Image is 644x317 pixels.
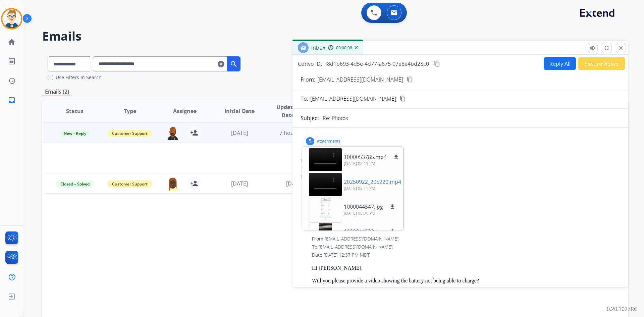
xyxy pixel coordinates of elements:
h2: Emails [42,30,628,43]
p: To: [301,95,308,103]
span: Customer Support [108,180,152,188]
mat-icon: search [230,60,238,68]
p: From: [301,75,315,84]
div: Date: [312,252,619,258]
span: [DATE] [231,180,248,187]
div: From: [312,235,619,242]
mat-icon: close [618,45,624,51]
span: Assignee [173,107,197,115]
mat-icon: history [8,77,16,85]
span: [EMAIL_ADDRESS][DOMAIN_NAME] [310,95,396,103]
mat-icon: list_alt [8,57,16,65]
span: f8d1b693-4d5e-4d77-a675-07e8e4bd28c0 [325,60,429,67]
div: Date: [301,173,619,180]
p: 1000044547.jpg [344,203,383,211]
div: From: [301,157,619,164]
div: From: [307,196,619,203]
mat-icon: download [393,154,399,160]
p: [DATE] 08:11 PM [344,186,415,191]
p: Hi [PERSON_NAME], [312,265,619,271]
mat-icon: person_add [190,129,198,137]
div: To: [307,204,619,211]
mat-icon: download [389,228,395,234]
div: 5 [306,137,314,145]
div: To: [301,165,619,172]
mat-icon: fullscreen [604,45,610,51]
mat-icon: clear [218,60,224,68]
p: 1000044533.jpg [344,227,383,235]
button: Secure Notes [578,57,625,70]
div: To: [312,244,619,250]
span: Inbox [311,44,325,51]
p: 1000053785.mp4 [344,153,387,161]
p: [EMAIL_ADDRESS][DOMAIN_NAME] [317,75,403,84]
p: Re: Photos [323,114,348,122]
span: New - Reply [60,130,90,137]
span: [DATE] [286,180,303,187]
span: Updated Date [273,103,303,119]
p: [DATE] 08:13 PM [344,161,400,166]
mat-icon: inbox [8,96,16,104]
span: 7 hours ago [279,129,310,137]
p: Will you please provide a video showing the battery not being able to charge? [312,278,619,284]
mat-icon: person_add [190,179,198,188]
mat-icon: content_copy [434,61,440,67]
p: attachments [317,139,340,144]
p: Convo ID: [298,60,322,68]
p: 0.20.1027RC [607,305,637,313]
span: [DATE] 12:37 PM MDT [324,252,370,258]
img: agent-avatar [166,177,179,191]
mat-icon: download [389,204,395,210]
mat-icon: home [8,38,16,46]
p: Emails (2) [42,88,72,96]
span: Customer Support [108,130,152,137]
span: Type [124,107,136,115]
span: Closed – Solved [56,180,94,188]
span: 00:00:08 [336,45,352,51]
img: agent-avatar [166,126,179,140]
mat-icon: remove_red_eye [590,45,596,51]
div: Date: [307,212,619,219]
p: 20250922_205220.mp4 [344,178,401,186]
img: avatar [2,9,21,28]
span: [EMAIL_ADDRESS][DOMAIN_NAME] [319,244,392,250]
span: [EMAIL_ADDRESS][DOMAIN_NAME] [325,235,398,242]
span: [DATE] [231,129,248,137]
mat-icon: content_copy [400,96,406,102]
span: Initial Date [224,107,255,115]
p: [DATE] 05:00 PM [344,211,396,216]
p: Subject: [301,114,321,122]
button: Reply All [544,57,576,70]
label: Use Filters In Search [56,74,102,81]
span: Status [66,107,84,115]
mat-icon: content_copy [407,76,413,83]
